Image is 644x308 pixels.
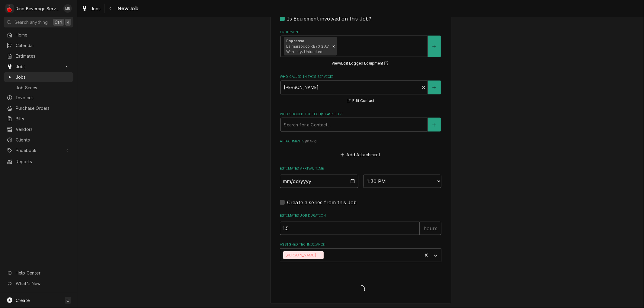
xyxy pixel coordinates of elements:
div: Assigned Technician(s) [280,242,441,262]
div: Equipment [280,30,441,67]
a: Go to Pricebook [4,145,73,155]
label: Estimated Job Duration [280,213,441,218]
span: Jobs [16,63,61,70]
svg: Create New Contact [432,85,436,90]
span: Invoices [16,94,70,101]
label: Who called in this service? [280,75,441,79]
a: Clients [4,135,73,145]
a: Calendar [4,40,73,50]
span: Purchase Orders [16,105,70,111]
label: Estimated Arrival Time [280,166,441,171]
span: Loading... [280,283,441,296]
label: Attachments [280,139,441,144]
svg: Create New Equipment [432,44,436,49]
span: Help Center [16,270,70,276]
span: Ctrl [55,19,62,25]
input: Date [280,175,358,188]
button: Navigate back [106,4,116,13]
span: Jobs [16,74,70,80]
span: Pricebook [16,147,61,154]
button: Create New Equipment [428,36,441,57]
a: Go to What's New [4,278,73,288]
span: New Job [116,5,139,13]
button: View/Edit Logged Equipment [331,60,391,67]
a: Jobs [4,72,73,82]
div: Who should the tech(s) ask for? [280,112,441,132]
select: Time Select [363,175,442,188]
div: Who called in this service? [280,75,441,104]
div: Melissa Rinehart's Avatar [63,4,72,13]
span: La marzocco KB90 2 AV Warranty: Untracked [286,44,329,54]
span: Create [16,298,30,303]
div: Estimated Job Duration [280,213,441,235]
div: Attachments [280,139,441,159]
div: Rino Beverage Service [16,5,60,12]
a: Home [4,30,73,40]
span: K [67,19,69,25]
a: Go to Jobs [4,62,73,71]
button: Search anythingCtrlK [4,17,73,27]
span: Jobs [91,5,101,12]
a: Reports [4,157,73,167]
button: Add Attachment [340,151,382,159]
div: Rino Beverage Service's Avatar [5,4,14,13]
span: Clients [16,137,70,143]
div: hours [420,222,441,235]
span: Estimates [16,53,70,59]
a: Invoices [4,93,73,103]
span: C [66,297,69,303]
a: Estimates [4,51,73,61]
div: R [5,4,14,13]
span: Reports [16,158,70,165]
label: Create a series from this Job [287,199,357,206]
span: Home [16,32,70,38]
label: Equipment [280,30,441,35]
a: Purchase Orders [4,103,73,113]
button: Create New Contact [428,81,441,94]
a: Jobs [79,4,103,14]
span: Job Series [16,84,70,91]
a: Bills [4,114,73,124]
a: Go to Help Center [4,268,73,278]
div: [PERSON_NAME] [283,251,317,259]
span: What's New [16,280,70,287]
span: Bills [16,116,70,122]
div: Remove Dane Vagedes [317,251,324,259]
label: Assigned Technician(s) [280,242,441,247]
div: Remove [object Object] [330,37,337,56]
a: Vendors [4,124,73,134]
span: Calendar [16,42,70,49]
span: Vendors [16,126,70,132]
label: Is Equipment involved on this Job? [287,15,371,22]
div: Estimated Arrival Time [280,166,441,188]
a: Job Series [4,83,73,93]
div: MR [63,4,72,13]
strong: Espresso [286,39,304,43]
span: ( if any ) [305,140,316,143]
label: Who should the tech(s) ask for? [280,112,441,117]
button: Create New Contact [428,118,441,132]
span: Search anything [14,19,48,25]
svg: Create New Contact [432,123,436,127]
button: Edit Contact [346,97,375,105]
